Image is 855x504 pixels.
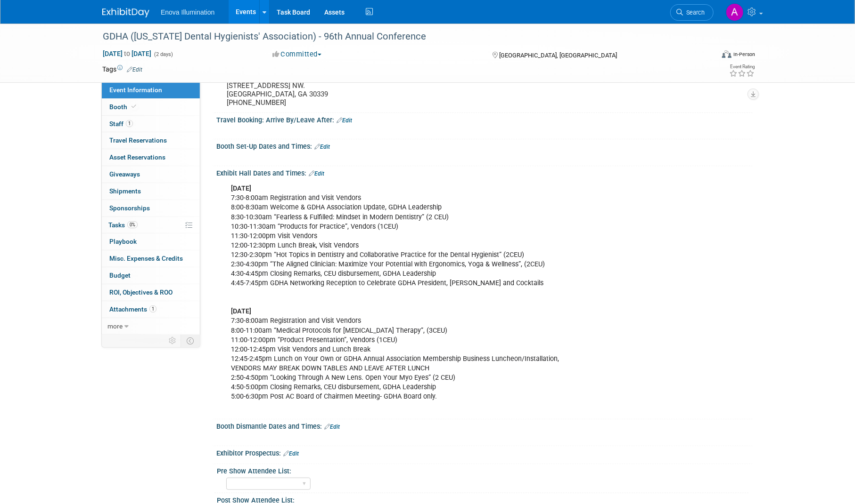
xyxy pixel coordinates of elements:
[99,28,699,45] div: GDHA ([US_STATE] Dental Hygienists' Association) - 96th Annual Conference
[670,4,714,21] a: Search
[102,8,149,17] img: ExhibitDay
[108,221,138,229] span: Tasks
[231,184,251,192] b: [DATE]
[102,149,200,166] a: Asset Reservations
[149,305,156,312] span: 1
[283,450,299,457] a: Edit
[102,49,152,58] span: [DATE] [DATE]
[109,187,141,195] span: Shipments
[109,170,140,178] span: Giveaways
[109,288,173,296] span: ROI, Objectives & ROO
[658,49,755,63] div: Event Format
[102,233,200,250] a: Playbook
[216,166,753,178] div: Exhibit Hall Dates and Times:
[722,50,732,58] img: Format-Inperson.png
[164,335,181,347] td: Personalize Event Tab Strip
[109,272,131,279] span: Budget
[227,81,429,107] pre: [STREET_ADDRESS] NW. [GEOGRAPHIC_DATA], GA 30339 [PHONE_NUMBER]
[123,50,132,57] span: to
[337,117,352,124] a: Edit
[102,301,200,318] a: Attachments1
[726,3,744,21] img: Abby Nelson
[314,144,330,150] a: Edit
[102,132,200,149] a: Travel Reservations
[729,64,755,69] div: Event Rating
[102,166,200,183] a: Giveaways
[102,250,200,267] a: Misc. Expenses & Credits
[231,307,251,315] b: [DATE]
[102,64,142,74] td: Tags
[109,153,165,161] span: Asset Reservations
[127,221,138,228] span: 0%
[109,86,162,94] span: Event Information
[217,464,748,476] div: Pre Show Attendee List:
[132,104,136,109] i: Booth reservation complete
[109,255,183,262] span: Misc. Expenses & Credits
[499,52,617,59] span: [GEOGRAPHIC_DATA], [GEOGRAPHIC_DATA]
[102,99,200,115] a: Booth
[109,204,150,212] span: Sponsorships
[216,419,753,432] div: Booth Dismantle Dates and Times:
[127,66,142,73] a: Edit
[324,424,340,430] a: Edit
[102,217,200,233] a: Tasks0%
[102,116,200,132] a: Staff1
[181,335,200,347] td: Toggle Event Tabs
[109,238,137,245] span: Playbook
[153,51,173,57] span: (2 days)
[216,113,753,125] div: Travel Booking: Arrive By/Leave After:
[109,136,167,144] span: Travel Reservations
[109,120,133,128] span: Staff
[161,8,214,16] span: Enova Illumination
[102,82,200,98] a: Event Information
[102,267,200,284] a: Budget
[224,179,649,416] div: 7:30-8:00am Registration and Visit Vendors 8:00-8:30am Welcome & GDHA Association Update, GDHA Le...
[269,49,325,59] button: Committed
[109,305,156,313] span: Attachments
[216,139,753,152] div: Booth Set-Up Dates and Times:
[109,103,138,111] span: Booth
[733,51,755,58] div: In-Person
[102,183,200,200] a: Shipments
[309,170,324,177] a: Edit
[107,322,123,330] span: more
[683,9,705,16] span: Search
[102,284,200,301] a: ROI, Objectives & ROO
[126,120,133,127] span: 1
[102,318,200,335] a: more
[216,446,753,458] div: Exhibitor Prospectus:
[102,200,200,216] a: Sponsorships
